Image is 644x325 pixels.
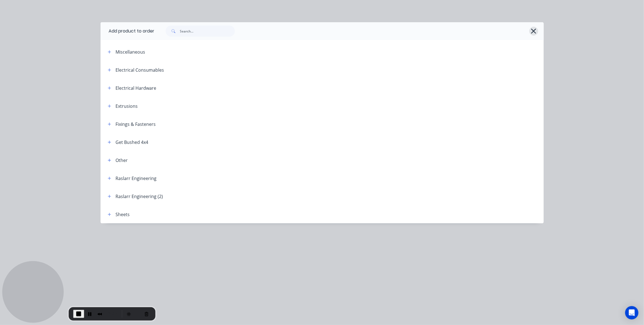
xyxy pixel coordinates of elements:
[116,85,156,91] div: Electrical Hardware
[625,306,638,319] div: Open Intercom Messenger
[116,103,138,109] div: Extrusions
[116,139,148,146] div: Get Bushed 4x4
[116,121,156,127] div: Fixings & Fasteners
[116,67,164,73] div: Electrical Consumables
[116,193,163,200] div: Raslarr Engineering (2)
[116,211,130,218] div: Sheets
[116,157,128,164] div: Other
[180,26,235,37] input: Search...
[116,175,157,182] div: Raslarr Engineering
[101,22,155,40] div: Add product to order
[116,49,145,55] div: Miscellaneous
